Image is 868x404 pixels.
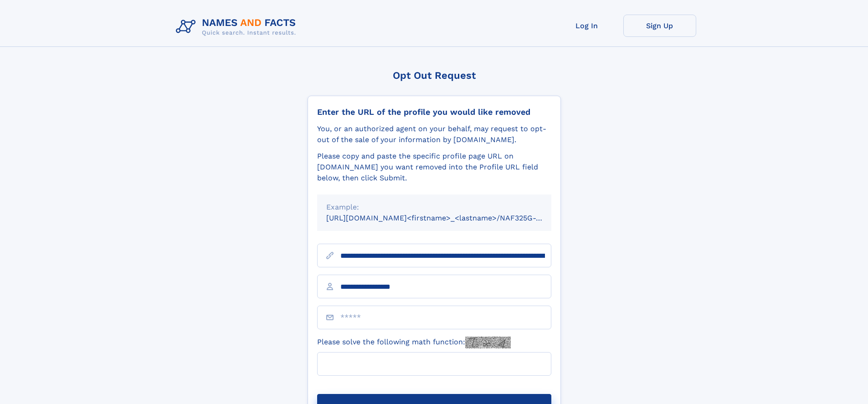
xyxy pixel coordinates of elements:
[317,123,551,145] div: You, or an authorized agent on your behalf, may request to opt-out of the sale of your informatio...
[326,214,569,222] small: [URL][DOMAIN_NAME]<firstname>_<lastname>/NAF325G-xxxxxxxx
[317,151,551,184] div: Please copy and paste the specific profile page URL on [DOMAIN_NAME] you want removed into the Pr...
[317,107,551,117] div: Enter the URL of the profile you would like removed
[623,15,696,37] a: Sign Up
[550,15,623,37] a: Log In
[317,337,511,348] label: Please solve the following math function:
[326,202,542,213] div: Example:
[308,70,561,81] div: Opt Out Request
[172,15,303,39] img: Logo Names and Facts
